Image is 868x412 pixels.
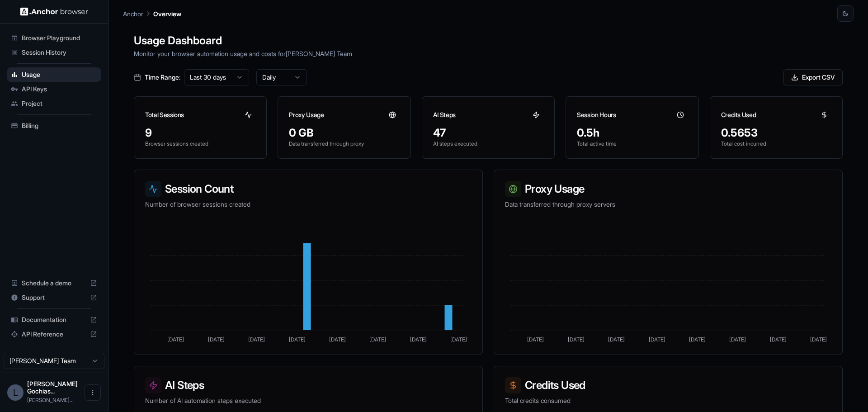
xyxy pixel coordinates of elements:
[505,200,831,209] p: Data transferred through proxy servers
[289,336,306,343] tspan: [DATE]
[134,33,843,49] h1: Usage Dashboard
[7,276,101,290] div: Schedule a demo
[721,140,831,147] p: Total cost incurred
[7,45,101,60] div: Session History
[433,126,543,140] div: 47
[22,48,97,57] span: Session History
[433,140,543,147] p: AI steps executed
[145,181,472,197] h3: Session Count
[20,7,88,16] img: Anchor Logo
[85,384,101,401] button: Open menu
[505,377,831,393] h3: Credits Used
[410,336,427,343] tspan: [DATE]
[568,336,585,343] tspan: [DATE]
[577,110,616,119] h3: Session Hours
[7,384,24,401] div: L
[22,279,86,288] span: Schedule a demo
[7,82,101,96] div: API Keys
[123,9,181,19] nav: breadcrumb
[505,181,831,197] h3: Proxy Usage
[145,73,180,82] span: Time Range:
[22,121,97,130] span: Billing
[7,67,101,82] div: Usage
[22,293,86,302] span: Support
[450,336,467,343] tspan: [DATE]
[369,336,386,343] tspan: [DATE]
[7,96,101,111] div: Project
[289,110,324,119] h3: Proxy Usage
[505,396,831,405] p: Total credits consumed
[577,140,687,147] p: Total active time
[27,397,74,403] span: l.gochiashvili@gmail.com
[433,110,456,119] h3: AI Steps
[783,69,843,85] button: Export CSV
[145,140,255,147] p: Browser sessions created
[22,330,86,339] span: API Reference
[329,336,346,343] tspan: [DATE]
[729,336,746,343] tspan: [DATE]
[289,126,399,140] div: 0 GB
[577,126,687,140] div: 0.5h
[721,110,756,119] h3: Credits Used
[289,140,399,147] p: Data transferred through proxy
[145,126,255,140] div: 9
[22,315,86,324] span: Documentation
[649,336,665,343] tspan: [DATE]
[721,126,831,140] div: 0.5653
[134,49,843,58] p: Monitor your browser automation usage and costs for [PERSON_NAME] Team
[810,336,827,343] tspan: [DATE]
[7,313,101,327] div: Documentation
[770,336,787,343] tspan: [DATE]
[145,396,472,405] p: Number of AI automation steps executed
[167,336,184,343] tspan: [DATE]
[145,110,184,119] h3: Total Sessions
[22,33,97,43] span: Browser Playground
[208,336,225,343] tspan: [DATE]
[22,85,97,94] span: API Keys
[145,377,472,393] h3: AI Steps
[248,336,265,343] tspan: [DATE]
[7,290,101,305] div: Support
[27,380,78,395] span: Lasha Gochiashvili
[7,31,101,45] div: Browser Playground
[22,70,97,79] span: Usage
[22,99,97,108] span: Project
[145,200,472,209] p: Number of browser sessions created
[7,327,101,341] div: API Reference
[153,9,181,19] p: Overview
[608,336,625,343] tspan: [DATE]
[123,9,143,19] p: Anchor
[7,118,101,133] div: Billing
[689,336,706,343] tspan: [DATE]
[527,336,544,343] tspan: [DATE]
